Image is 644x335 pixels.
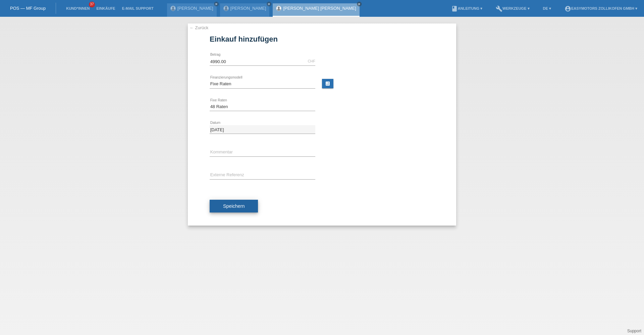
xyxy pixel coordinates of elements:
a: close [357,2,362,6]
a: DE ▾ [540,6,554,10]
a: POS — MF Group [10,6,46,11]
a: E-Mail Support [119,6,157,10]
a: ← Zurück [190,25,208,30]
i: account_circle [565,5,571,12]
i: close [267,2,271,6]
i: calculate [325,81,330,86]
i: build [496,5,502,12]
i: book [451,5,458,12]
div: CHF [308,59,315,63]
a: close [267,2,271,6]
i: close [215,2,218,6]
button: Speichern [210,200,258,212]
a: [PERSON_NAME] [PERSON_NAME] [283,6,356,11]
a: account_circleEasymotors Zollikofen GmbH ▾ [561,6,641,10]
a: [PERSON_NAME] [177,6,213,11]
a: calculate [322,79,333,88]
span: Speichern [223,203,245,209]
a: Kund*innen [63,6,93,10]
span: 37 [89,2,95,7]
a: Einkäufe [93,6,118,10]
a: buildWerkzeuge ▾ [492,6,533,10]
i: close [358,2,361,6]
h1: Einkauf hinzufügen [210,35,434,43]
a: [PERSON_NAME] [230,6,266,11]
a: close [214,2,219,6]
a: Support [627,329,641,333]
a: bookAnleitung ▾ [448,6,486,10]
